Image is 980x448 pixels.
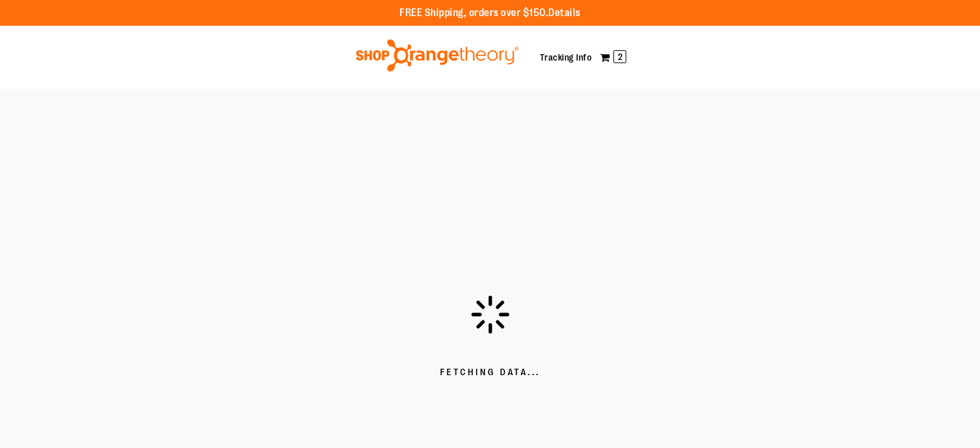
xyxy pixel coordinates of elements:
[399,6,581,21] p: FREE Shipping, orders over $150.
[540,52,592,63] a: Tracking Info
[548,7,581,19] a: Details
[354,39,521,72] img: Shop Orangetheory
[613,50,626,63] span: 2
[440,366,541,379] span: Fetching Data...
